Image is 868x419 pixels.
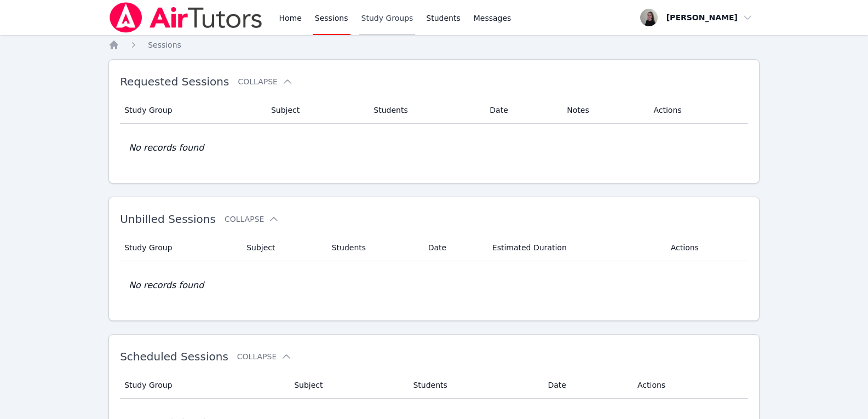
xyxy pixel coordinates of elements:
nav: Breadcrumb [108,39,760,50]
th: Subject [265,97,367,124]
th: Students [367,97,483,124]
td: No records found [120,261,748,309]
img: Air Tutors [108,2,263,33]
span: Unbilled Sessions [120,213,216,226]
th: Actions [631,372,748,399]
th: Notes [560,97,647,124]
th: Study Group [120,97,265,124]
button: Collapse [225,214,279,225]
button: Collapse [237,351,292,362]
th: Subject [240,234,325,261]
th: Date [422,234,486,261]
th: Actions [664,234,748,261]
th: Estimated Duration [486,234,664,261]
th: Study Group [120,234,240,261]
th: Students [325,234,422,261]
span: Sessions [148,41,181,49]
span: Messages [474,13,511,24]
td: No records found [120,124,748,172]
span: Requested Sessions [120,75,229,88]
th: Students [406,372,541,399]
th: Actions [647,97,748,124]
button: Collapse [238,76,292,87]
th: Date [483,97,560,124]
a: Sessions [148,39,181,50]
th: Date [541,372,631,399]
th: Subject [288,372,406,399]
span: Scheduled Sessions [120,350,228,363]
th: Study Group [120,372,288,399]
